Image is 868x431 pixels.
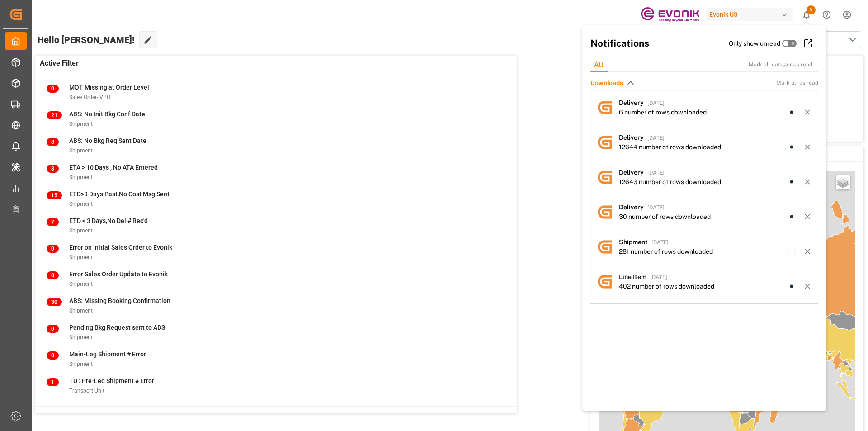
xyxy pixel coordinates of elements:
span: [DATE] [650,274,667,280]
a: avatarDelivery[DATE]12644 number of rows downloaded [590,125,818,160]
span: Delivery [619,204,644,211]
button: Help Center [816,5,837,25]
div: 12644 number of rows downloaded [619,142,721,152]
span: Active Filter [40,58,79,69]
span: Shipment [69,227,93,234]
span: Shipment [69,334,93,341]
div: 6 number of rows downloaded [619,108,707,117]
span: Pending Bkg Request sent to ABS [69,324,165,331]
span: 30 [47,298,62,306]
button: Evonik US [706,6,796,23]
span: Shipment [69,147,93,154]
span: [DATE] [647,170,665,176]
span: 21 [47,111,62,119]
img: avatar [590,93,619,122]
span: 8 [47,138,59,146]
a: Layers [836,175,850,189]
div: All [587,58,611,72]
span: 0 [47,271,59,279]
span: [DATE] [651,239,669,246]
div: Mark all categories read [749,61,822,69]
span: ABS: Missing Booking Confirmation [69,297,170,304]
span: ABS: No Bkg Req Sent Date [69,137,146,144]
span: Delivery [619,169,644,176]
div: 30 number of rows downloaded [619,212,711,222]
span: [DATE] [647,100,665,106]
div: 281 number of rows downloaded [619,247,713,256]
img: avatar [590,267,619,296]
span: ETD < 3 Days,No Del # Rec'd [69,217,148,224]
span: 8 [47,165,59,173]
div: 402 number of rows downloaded [619,282,714,291]
span: 1 [47,378,59,386]
span: TU : Pre-Leg Shipment # Error [69,377,154,384]
span: ETD>3 Days Past,No Cost Msg Sent [69,190,170,198]
a: avatarDelivery[DATE]12643 number of rows downloaded [590,160,818,194]
h2: Notifications [590,36,729,51]
label: Only show unread [729,39,780,48]
a: 0Main-Leg Shipment # ErrorShipment [47,350,505,369]
span: 0 [47,245,59,253]
span: [DATE] [647,204,665,211]
span: Downloads [590,78,623,88]
span: Error on Initial Sales Order to Evonik [69,244,172,251]
a: 0Pending Bkg Request sent to ABSShipment [47,323,505,342]
span: Hello [PERSON_NAME]! [38,31,135,48]
a: 0MOT Missing at Order LevelSales Order-IVPO [47,83,505,102]
span: 5 [807,5,816,14]
span: Shipment [69,281,93,287]
a: 8ETA > 10 Days , No ATA EnteredShipment [47,163,505,182]
span: Shipment [69,174,93,180]
span: Shipment [69,361,93,367]
span: 0 [47,85,59,93]
a: avatarDelivery[DATE]6 number of rows downloaded [590,90,818,125]
span: Shipment [69,201,93,207]
span: [DATE] [647,135,665,141]
span: Shipment [619,238,648,246]
span: Mark all as read [776,79,818,87]
a: 30ABS: Missing Booking ConfirmationShipment [47,296,505,315]
a: 1TU : Pre-Leg Shipment # ErrorTransport Unit [47,376,505,395]
a: 21ABS: No Init Bkg Conf DateShipment [47,109,505,128]
span: 15 [47,191,62,199]
img: avatar [590,163,619,191]
img: avatar [590,198,619,226]
div: 12643 number of rows downloaded [619,177,721,187]
span: Transport Unit [69,388,104,394]
img: Evonik-brand-mark-Deep-Purple-RGB.jpeg_1700498283.jpeg [641,7,699,23]
span: Sales Order-IVPO [69,94,110,100]
span: Shipment [69,121,93,127]
span: Error Sales Order Update to Evonik [69,270,168,278]
span: Shipment [69,308,93,314]
img: avatar [590,232,619,261]
button: show 5 new notifications [796,5,816,25]
div: Evonik US [706,8,793,21]
span: ABS: No Init Bkg Conf Date [69,110,145,118]
a: 0Error on Initial Sales Order to EvonikShipment [47,243,505,262]
span: MOT Missing at Order Level [69,84,149,91]
a: 8ABS: No Bkg Req Sent DateShipment [47,136,505,155]
img: avatar [590,128,619,156]
a: 7ETD < 3 Days,No Del # Rec'dShipment [47,216,505,235]
a: avatarDelivery[DATE]30 number of rows downloaded [590,194,818,229]
span: Line Item [619,273,646,280]
a: 0Error Sales Order Update to EvonikShipment [47,270,505,289]
span: Delivery [619,134,644,141]
a: avatarShipment[DATE]281 number of rows downloaded [590,229,818,264]
span: 0 [47,351,59,360]
a: 15ETD>3 Days Past,No Cost Msg SentShipment [47,189,505,208]
a: avatarLine Item[DATE]402 number of rows downloaded [590,264,818,299]
span: 0 [47,325,59,333]
span: 7 [47,218,59,226]
span: Shipment [69,254,93,260]
span: Delivery [619,99,644,106]
span: Main-Leg Shipment # Error [69,350,146,358]
span: ETA > 10 Days , No ATA Entered [69,164,158,171]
